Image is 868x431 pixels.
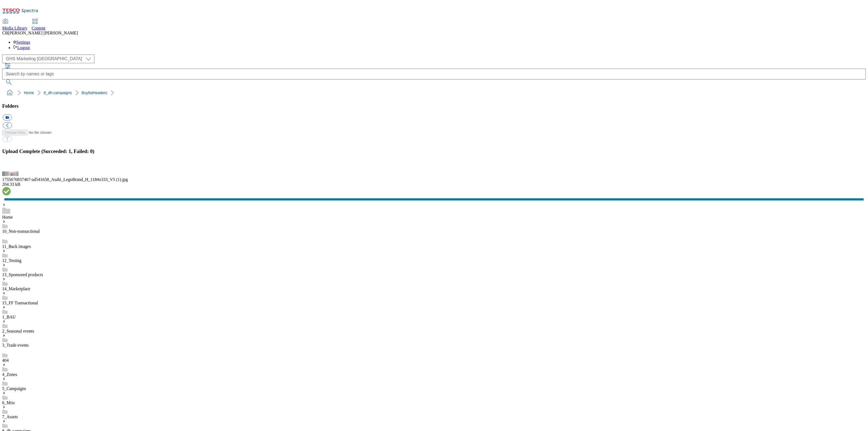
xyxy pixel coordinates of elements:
[32,26,46,30] span: Content
[13,45,30,50] a: Logout
[2,215,13,219] a: Home
[2,343,29,347] a: 3_Trade events
[2,182,866,187] div: 204.33 kB
[2,315,16,319] a: 1_BAU
[2,69,866,79] input: Search by names or tags
[8,31,78,35] span: [PERSON_NAME] [PERSON_NAME]
[2,414,18,419] a: 7_Assets
[2,286,30,291] a: 14_Marketplace
[2,301,38,305] a: 15_FF Transactional
[2,19,27,31] a: Media Library
[2,329,34,333] a: 2_Seasonal events
[5,88,14,97] a: home
[2,31,8,35] span: CB
[2,171,18,176] img: preview
[2,272,43,277] a: 13_Sponsored products
[2,148,866,154] h3: Upload Complete (Succeeded: 1, Failed: 0)
[2,258,21,263] a: 12_Testing
[24,91,34,95] a: Home
[44,91,72,95] a: 8_dh-campaigns
[2,358,9,363] a: 404
[2,386,26,391] a: 5_Campaigns
[2,372,17,377] a: 4_Zones
[2,88,866,98] nav: breadcrumb
[2,229,40,234] a: 10_Non-transactional
[2,26,27,30] span: Media Library
[82,91,107,95] a: BuylistHeaders
[32,19,46,31] a: Content
[2,400,15,405] a: 6_Misc
[2,103,866,109] h3: Folders
[2,177,866,182] div: 1755676837467-ad541658_Asahi_LegoBrand_H_1184x333_V5 (1).jpg
[2,244,31,249] a: 11_Back images
[13,40,30,44] a: Settings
